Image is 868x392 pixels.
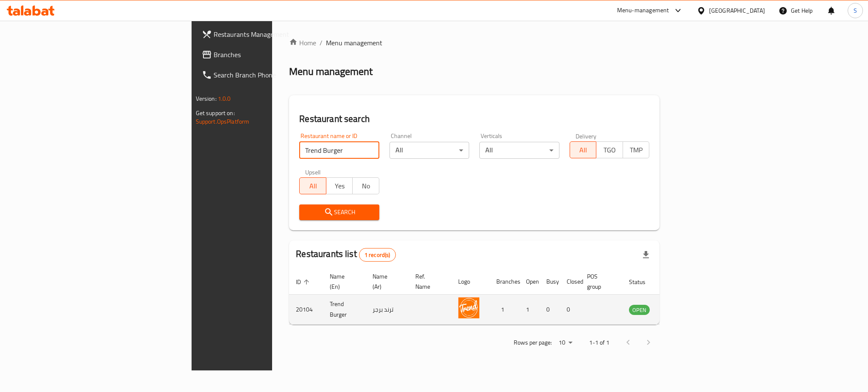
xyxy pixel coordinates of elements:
td: ترند برجر [366,295,409,325]
button: Search [299,204,379,220]
label: Upsell [305,169,321,175]
div: All [389,142,470,159]
span: Search [306,207,373,218]
p: 1-1 of 1 [589,337,609,348]
div: Export file [636,245,656,265]
a: Branches [195,44,337,65]
div: [GEOGRAPHIC_DATA] [709,6,765,15]
span: ID [296,277,312,287]
input: Search for restaurant name or ID.. [299,142,379,159]
button: TMP [623,141,650,158]
span: Ref. Name [415,271,441,292]
span: Get support on: [196,108,235,119]
button: Yes [326,177,353,194]
table: enhanced table [289,269,696,325]
span: Version: [196,93,217,104]
td: 0 [540,295,560,325]
button: TGO [596,141,623,158]
h2: Restaurants list [296,248,395,262]
th: Closed [560,269,580,295]
span: All [303,180,323,192]
div: Total records count [359,248,396,262]
h2: Restaurant search [299,113,649,125]
span: 1 record(s) [359,251,395,259]
p: Rows per page: [514,337,552,348]
span: Restaurants Management [214,29,330,39]
img: Trend Burger [458,297,479,318]
span: Status [629,277,657,287]
span: TMP [626,144,646,156]
nav: breadcrumb [289,38,659,48]
button: All [299,177,326,194]
th: Open [519,269,540,295]
div: Rows per page: [555,337,576,349]
th: Logo [451,269,490,295]
span: POS group [587,271,612,292]
span: Menu management [326,38,382,48]
td: 1 [490,295,519,325]
button: No [352,177,379,194]
a: Support.OpsPlatform [196,116,250,127]
span: No [356,180,376,192]
td: 1 [519,295,540,325]
span: TGO [600,144,620,156]
td: Trend Burger [323,295,366,325]
td: 0 [560,295,580,325]
div: Menu-management [617,6,669,16]
span: All [573,144,593,156]
button: All [570,141,597,158]
a: Search Branch Phone [195,65,337,85]
span: OPEN [629,305,650,315]
label: Delivery [576,133,597,139]
span: Branches [214,50,330,60]
span: 1.0.0 [218,93,231,104]
div: All [479,142,559,159]
span: Search Branch Phone [214,70,330,80]
span: S [854,6,857,15]
span: Name (Ar) [373,271,398,292]
th: Branches [490,269,519,295]
span: Yes [330,180,350,192]
th: Busy [540,269,560,295]
span: Name (En) [330,271,356,292]
a: Restaurants Management [195,24,337,44]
